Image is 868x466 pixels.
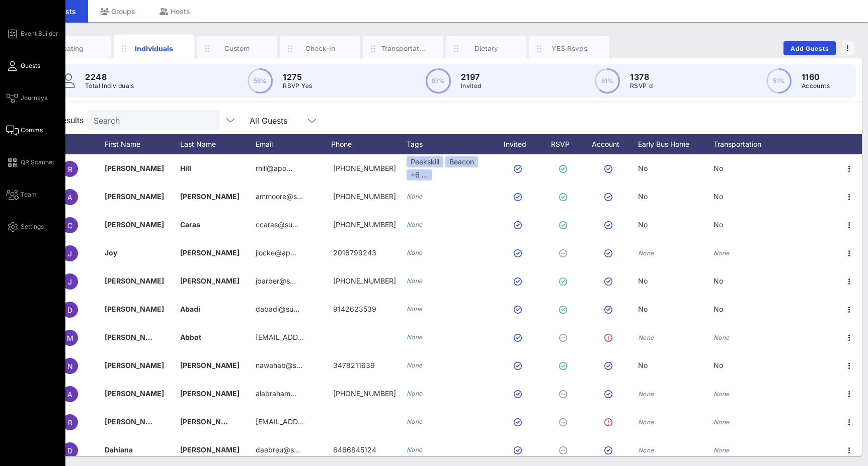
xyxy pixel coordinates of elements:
span: +18455701917 [333,220,396,229]
p: 1160 [802,71,830,83]
i: None [638,390,654,398]
div: +6 ... [407,169,432,180]
span: [PERSON_NAME] [105,276,164,285]
p: nawahab@s… [256,351,302,380]
span: 607-437-0421 [333,276,396,285]
span: Caras [180,220,200,229]
span: [EMAIL_ADDRESS][DOMAIN_NAME] [256,417,377,426]
div: Custom [215,44,260,53]
span: Abbot [180,333,201,341]
div: All Guests [244,110,324,130]
span: [PERSON_NAME] [105,417,164,426]
span: J [68,249,72,258]
p: alabraham… [256,380,296,408]
p: RSVP Yes [283,81,312,91]
i: None [714,334,730,341]
a: Event Builder [6,28,58,40]
span: Event Builder [21,29,58,38]
div: RSVP [547,134,583,154]
p: 1378 [630,71,653,83]
i: None [407,333,423,341]
div: Check-In [298,44,343,53]
div: Early Bus Home [638,134,714,154]
span: R [68,165,72,173]
div: Seating [49,44,94,53]
span: No [638,305,648,313]
span: [PERSON_NAME] [105,361,164,369]
div: Phone [331,134,407,154]
i: None [407,277,423,285]
i: None [714,418,730,426]
a: QR Scanner [6,156,55,168]
span: [PERSON_NAME] [PERSON_NAME] [105,333,225,341]
p: Total Individuals [85,81,134,91]
p: RSVP`d [630,81,653,91]
span: QR Scanner [21,158,55,167]
span: Joy [105,248,117,257]
span: J [68,277,72,286]
span: [PERSON_NAME] [180,417,240,426]
span: Team [21,190,37,199]
p: ammoore@s… [256,182,303,211]
span: Dahiana [105,445,133,454]
span: Abadi [180,305,200,313]
div: Account [583,134,638,154]
a: Settings [6,221,44,233]
span: [PERSON_NAME] [180,192,240,201]
a: Team [6,189,37,201]
span: [PERSON_NAME] [180,361,240,369]
p: jbarber@s… [256,267,296,295]
p: 2197 [461,71,482,83]
div: First Name [105,134,180,154]
i: None [638,334,654,341]
i: None [638,418,654,426]
a: Comms [6,124,43,136]
a: Guests [6,60,40,72]
span: No [714,305,723,313]
span: 9142623539 [333,305,376,313]
span: [PERSON_NAME] [180,276,240,285]
p: ccaras@su… [256,211,298,239]
span: A [67,193,72,202]
i: None [638,446,654,454]
span: +19172445351 [333,164,396,172]
i: None [407,418,423,425]
div: YES Rsvps [547,44,592,53]
i: None [638,249,654,257]
i: None [407,390,423,397]
span: Comms [21,126,43,135]
div: Dietary [464,44,509,53]
span: No [638,164,648,172]
span: D [67,446,72,455]
div: Peekskill [407,156,443,167]
span: 6466845124 [333,445,376,454]
p: jlocke@ap… [256,239,296,267]
span: [PERSON_NAME] [105,164,164,172]
span: No [714,361,723,369]
div: Transportation [381,44,426,53]
i: None [714,249,730,257]
span: 3478211639 [333,361,375,369]
span: Journeys [21,94,47,103]
i: None [714,446,730,454]
span: No [714,220,723,229]
i: None [407,446,423,453]
span: Add Guests [790,45,830,52]
span: A [67,390,72,399]
span: D [67,306,72,314]
i: None [407,305,423,313]
span: No [714,192,723,201]
span: 2016799243 [333,248,376,257]
span: Hill [180,164,191,172]
span: No [638,220,648,229]
span: C [67,221,72,230]
p: Accounts [802,81,830,91]
span: [PERSON_NAME] [105,220,164,229]
div: Last Name [180,134,256,154]
span: [PERSON_NAME] [180,248,240,257]
i: None [714,390,730,398]
p: daabreu@s… [256,436,300,464]
span: +18457629158 [333,192,396,201]
div: Transportation [714,134,789,154]
i: None [407,249,423,256]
